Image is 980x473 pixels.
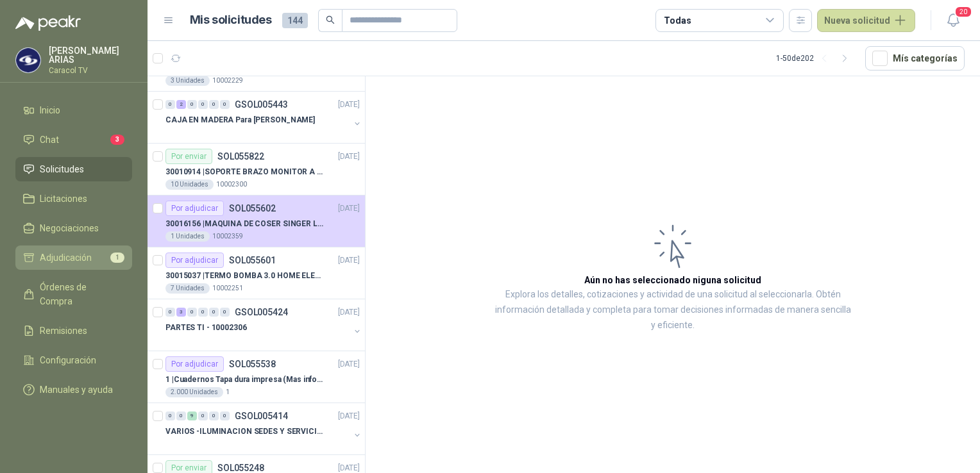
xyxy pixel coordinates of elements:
div: 0 [220,411,230,420]
span: Remisiones [40,324,87,338]
a: 0 2 0 0 0 0 GSOL005443[DATE] CAJA EN MADERA Para [PERSON_NAME] [165,97,362,138]
span: search [326,15,335,24]
div: 7 Unidades [165,283,210,294]
a: Configuración [15,348,132,372]
a: Por adjudicarSOL055602[DATE] 30016156 |MAQUINA DE COSER SINGER LCD C56551 Unidades10002359 [148,195,365,247]
p: SOL055538 [229,360,276,369]
img: Logo peakr [15,15,81,31]
p: 30010914 | SOPORTE BRAZO MONITOR A ESCRITORIO NBF80 [165,166,325,178]
p: SOL055248 [217,463,264,472]
span: 3 [110,135,124,145]
span: Negociaciones [40,221,99,235]
p: [PERSON_NAME] ARIAS [49,46,132,64]
a: Solicitudes [15,157,132,181]
span: Adjudicación [40,251,92,265]
div: Por adjudicar [165,201,224,216]
div: 0 [176,411,186,420]
h3: Aún no has seleccionado niguna solicitud [584,273,761,287]
a: Inicio [15,98,132,122]
p: PARTES TI - 10002306 [165,322,247,334]
span: Licitaciones [40,192,87,206]
span: 1 [110,253,124,263]
span: Configuración [40,353,96,367]
button: Mís categorías [865,46,965,71]
div: 10 Unidades [165,179,214,190]
a: Licitaciones [15,187,132,211]
p: 30016156 | MAQUINA DE COSER SINGER LCD C5655 [165,218,325,230]
p: 10002251 [212,283,243,294]
p: 1 [226,387,230,397]
p: [DATE] [338,203,360,215]
div: Todas [664,13,691,28]
p: GSOL005424 [235,308,288,317]
a: Remisiones [15,319,132,343]
p: CAJA EN MADERA Para [PERSON_NAME] [165,114,315,126]
img: Company Logo [16,48,40,72]
h1: Mis solicitudes [190,11,272,29]
p: SOL055822 [217,152,264,161]
div: 9 [187,411,197,420]
span: 20 [954,6,972,18]
a: Por adjudicarSOL055601[DATE] 30015037 |TERMO BOMBA 3.0 HOME ELEMENTS ACERO INOX7 Unidades10002251 [148,247,365,299]
a: Órdenes de Compra [15,275,132,313]
div: 0 [165,411,175,420]
p: [DATE] [338,254,360,267]
p: 30015037 | TERMO BOMBA 3.0 HOME ELEMENTS ACERO INOX [165,270,325,282]
p: [DATE] [338,410,360,422]
p: [DATE] [338,358,360,370]
a: 0 3 0 0 0 0 GSOL005424[DATE] PARTES TI - 10002306 [165,304,362,345]
div: 1 - 50 de 202 [776,48,855,69]
a: Negociaciones [15,216,132,240]
div: Por adjudicar [165,253,224,268]
div: 3 [176,308,186,317]
div: 0 [198,308,208,317]
a: Manuales y ayuda [15,378,132,402]
p: 10002229 [212,76,243,86]
a: Chat3 [15,128,132,152]
div: 0 [198,100,208,109]
div: Por enviar [165,149,212,164]
div: 0 [165,100,175,109]
div: 0 [220,308,230,317]
p: GSOL005414 [235,411,288,420]
div: 0 [209,411,219,420]
p: [DATE] [338,99,360,111]
div: 0 [209,308,219,317]
span: Inicio [40,103,60,117]
a: Por enviarSOL055822[DATE] 30010914 |SOPORTE BRAZO MONITOR A ESCRITORIO NBF8010 Unidades10002300 [148,144,365,195]
div: 0 [209,100,219,109]
div: 0 [220,100,230,109]
p: GSOL005443 [235,100,288,109]
p: VARIOS -ILUMINACION SEDES Y SERVICIOS [165,426,325,438]
p: [DATE] [338,151,360,163]
p: Explora los detalles, cotizaciones y actividad de una solicitud al seleccionarla. Obtén informaci... [494,287,852,333]
span: 144 [282,13,308,28]
div: 2.000 Unidades [165,387,223,397]
button: Nueva solicitud [817,9,915,32]
div: 1 Unidades [165,231,210,242]
p: 10002300 [216,179,247,190]
a: Por adjudicarSOL055538[DATE] 1 |Cuadernos Tapa dura impresa (Mas informacion en el adjunto)2.000 ... [148,351,365,403]
div: 0 [198,411,208,420]
p: Caracol TV [49,67,132,74]
div: 0 [165,308,175,317]
div: 0 [187,308,197,317]
div: Por adjudicar [165,356,224,372]
div: 2 [176,100,186,109]
div: 3 Unidades [165,76,210,86]
a: 0 0 9 0 0 0 GSOL005414[DATE] VARIOS -ILUMINACION SEDES Y SERVICIOS [165,408,362,449]
p: SOL055601 [229,256,276,265]
p: 10002359 [212,231,243,242]
span: Solicitudes [40,162,84,176]
span: Manuales y ayuda [40,383,113,397]
span: Chat [40,133,59,147]
button: 20 [942,9,965,32]
p: [DATE] [338,306,360,319]
p: 1 | Cuadernos Tapa dura impresa (Mas informacion en el adjunto) [165,374,325,386]
span: Órdenes de Compra [40,280,120,308]
p: SOL055602 [229,204,276,213]
a: Adjudicación1 [15,245,132,270]
div: 0 [187,100,197,109]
